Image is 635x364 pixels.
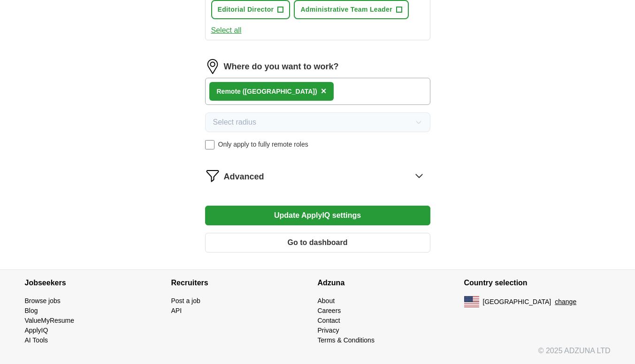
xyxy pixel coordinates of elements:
img: location.png [205,59,220,74]
a: Terms & Conditions [318,336,375,344]
a: ValueMyResume [25,317,75,324]
span: × [321,86,327,96]
span: Administrative Team Leader [300,5,392,15]
button: change [555,297,576,307]
button: Update ApplyIQ settings [205,206,430,225]
img: filter [205,168,220,183]
a: API [171,307,182,314]
div: © 2025 ADZUNA LTD [17,345,618,364]
a: About [318,297,335,305]
a: ApplyIQ [25,327,48,334]
a: Careers [318,307,341,314]
a: Post a job [171,297,200,305]
span: Advanced [224,171,264,183]
span: Select radius [213,117,257,128]
button: Select radius [205,112,430,132]
a: Contact [318,317,340,324]
a: Browse jobs [25,297,61,305]
a: Privacy [318,327,339,334]
button: × [321,84,327,98]
span: Editorial Director [218,5,274,15]
h4: Country selection [464,270,611,296]
div: Remote ([GEOGRAPHIC_DATA]) [217,87,317,97]
button: Go to dashboard [205,233,430,253]
input: Only apply to fully remote roles [205,140,214,149]
span: Only apply to fully remote roles [218,140,308,149]
a: Blog [25,307,38,314]
span: [GEOGRAPHIC_DATA] [483,297,551,307]
label: Where do you want to work? [224,60,339,73]
img: US flag [464,296,479,307]
a: AI Tools [25,336,48,344]
button: Select all [211,25,242,36]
